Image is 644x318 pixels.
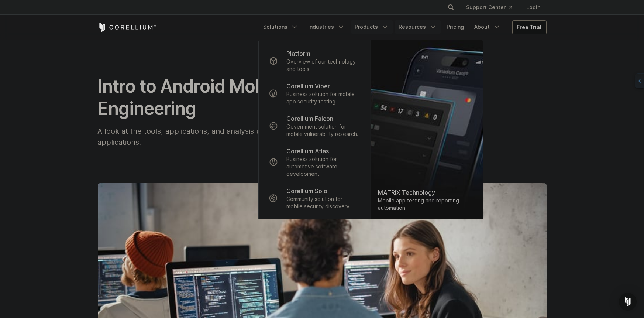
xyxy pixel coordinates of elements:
div: MATRIX Technology [378,188,475,197]
a: About [470,20,505,34]
a: Industries [304,20,349,34]
a: Corellium Solo Community solution for mobile security discovery. [263,182,366,215]
a: Products [351,20,393,34]
a: Pricing [442,20,469,34]
div: Navigation Menu [438,1,547,14]
p: Overview of our technology and tools. [286,58,360,73]
a: Platform Overview of our technology and tools. [263,45,366,77]
p: Business solution for automotive software development. [286,155,360,178]
a: Support Center [461,1,518,14]
a: Corellium Viper Business solution for mobile app security testing. [263,77,366,110]
img: Matrix_WebNav_1x [371,40,483,219]
p: Corellium Solo [286,187,327,195]
a: Corellium Home [98,23,156,32]
p: Government solution for mobile vulnerability research. [286,123,360,138]
p: Corellium Atlas [286,147,329,155]
p: Corellium Falcon [286,114,333,123]
p: Corellium Viper [286,82,330,90]
a: Resources [395,20,441,34]
a: MATRIX Technology Mobile app testing and reporting automation. [371,40,483,219]
div: Open Intercom Messenger [619,293,637,311]
a: Free Trial [513,21,546,34]
a: Corellium Atlas Business solution for automotive software development. [263,142,366,182]
a: Corellium Falcon Government solution for mobile vulnerability research. [263,110,366,142]
div: Navigation Menu [259,20,547,34]
p: Community solution for mobile security discovery. [286,195,360,210]
p: Platform [286,49,310,58]
div: Mobile app testing and reporting automation. [378,197,475,212]
button: Search [444,1,458,14]
a: Solutions [259,20,303,34]
p: Business solution for mobile app security testing. [286,90,360,105]
a: Login [521,1,547,14]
